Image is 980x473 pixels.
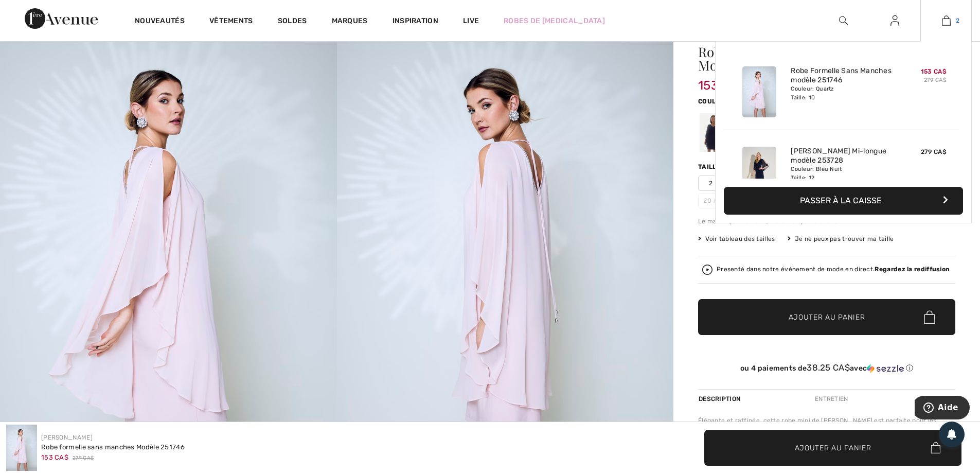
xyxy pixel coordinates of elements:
[839,14,848,27] img: recherche
[742,147,776,198] img: Robe Portefeuille Mi-longue modèle 253728
[698,390,743,408] div: Description
[931,442,940,453] img: Bag.svg
[791,147,892,165] a: [PERSON_NAME] Mi-longue modèle 253728
[742,66,776,117] img: Robe Formelle Sans Manches modèle 251746
[393,16,438,27] span: Inspiration
[698,162,878,171] div: Taille ([GEOGRAPHIC_DATA]/[GEOGRAPHIC_DATA]):
[714,198,719,203] img: ring-m.svg
[698,98,731,105] span: Couleur:
[463,15,479,26] a: Live
[698,176,724,191] span: 2
[332,16,368,27] a: Marques
[890,14,899,27] img: Mes infos
[789,312,865,323] span: Ajouter au panier
[702,265,712,275] img: Regardez la rediffusion
[278,16,307,27] a: Soldes
[915,396,970,422] iframe: Ouvre un widget dans lequel vous pouvez trouver plus d’informations
[41,434,93,441] a: [PERSON_NAME]
[698,68,746,93] span: 153 CA$
[698,299,955,335] button: Ajouter au panier
[700,113,726,152] div: Bleu Nuit
[724,187,963,215] button: Passer à la caisse
[717,266,950,273] div: Presenté dans notre événement de mode en direct.
[698,363,955,377] div: ou 4 paiements de38.25 CA$avecSezzle Cliquez pour en savoir plus sur Sezzle
[795,442,871,453] span: Ajouter au panier
[25,8,98,29] img: 1ère Avenue
[875,266,950,273] strong: Regardez la rediffusion
[698,217,955,226] div: Le mannequin fait 5'9"/175 cm et porte une taille 6.
[867,364,904,373] img: Sezzle
[504,15,605,26] a: Robes de [MEDICAL_DATA]
[698,45,913,72] h1: Robe formelle sans manches Modèle 251746
[41,453,68,461] span: 153 CA$
[791,66,892,85] a: Robe Formelle Sans Manches modèle 251746
[791,85,892,101] div: Couleur: Quartz Taille: 10
[209,16,253,27] a: Vêtements
[924,77,947,83] s: 279 CA$
[921,68,947,75] span: 153 CA$
[698,234,775,243] span: Voir tableau des tailles
[788,234,894,243] div: Je ne peux pas trouver ma taille
[807,362,850,373] span: 38.25 CA$
[704,430,961,466] button: Ajouter au panier
[920,390,955,408] div: Livraison
[956,16,959,25] span: 2
[791,165,892,182] div: Couleur: Bleu Nuit Taille: 12
[921,148,947,155] span: 279 CA$
[135,16,185,27] a: Nouveautés
[698,416,955,462] div: Élégante et raffinée, cette robe mini de [PERSON_NAME] est parfaite pour les occasions formelles,...
[698,363,955,373] div: ou 4 paiements de avec
[942,14,951,27] img: Mon panier
[6,425,37,471] img: Robe Formelle Sans Manches mod&egrave;le 251746
[806,390,857,408] div: Entretien
[924,310,935,324] img: Bag.svg
[882,14,907,27] a: Se connecter
[921,14,971,27] a: 2
[73,454,94,462] span: 279 CA$
[698,193,724,208] span: 20
[41,442,185,452] div: Robe formelle sans manches Modèle 251746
